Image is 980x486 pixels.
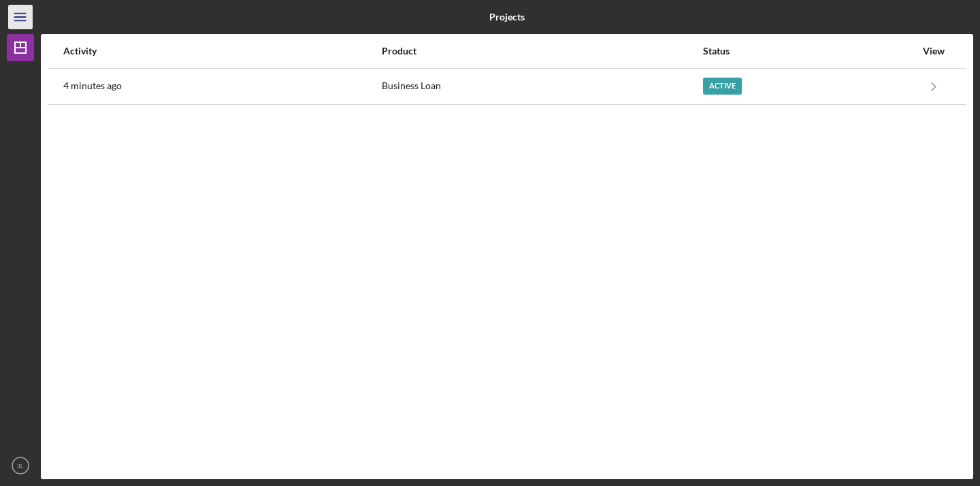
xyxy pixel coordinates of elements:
[382,46,702,56] div: Product
[703,46,915,56] div: Status
[703,78,742,95] div: Active
[63,80,122,91] time: 2025-09-02 17:52
[382,69,702,103] div: Business Loan
[489,12,525,22] b: Projects
[17,462,24,470] text: JL
[63,46,380,56] div: Activity
[7,452,34,479] button: JL
[917,46,951,56] div: View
